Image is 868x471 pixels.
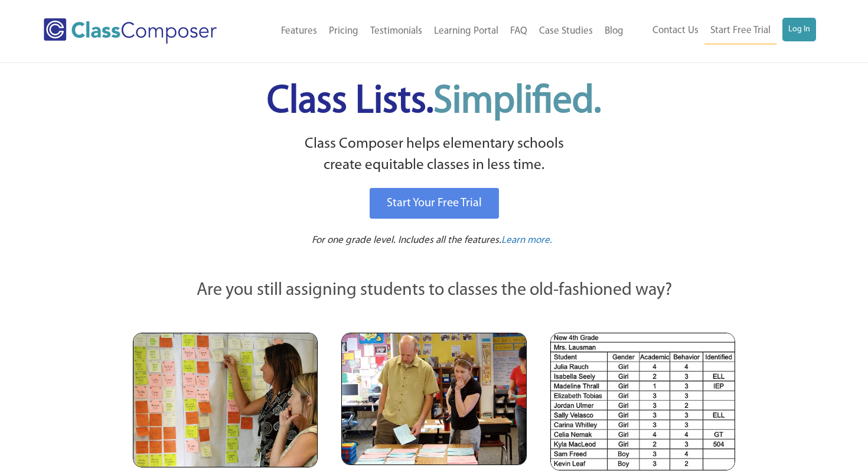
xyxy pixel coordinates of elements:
[599,18,629,44] a: Blog
[704,18,776,44] a: Start Free Trial
[533,18,599,44] a: Case Studies
[312,235,501,245] span: For one grade level. Includes all the features.
[647,18,704,44] a: Contact Us
[782,18,816,41] a: Log In
[275,18,323,44] a: Features
[550,333,735,470] img: Spreadsheets
[501,235,552,245] span: Learn more.
[44,18,217,44] img: Class Composer
[133,278,735,304] p: Are you still assigning students to classes the old-fashioned way?
[501,233,552,248] a: Learn more.
[247,18,629,44] nav: Header Menu
[133,333,318,467] img: Teachers Looking at Sticky Notes
[629,18,816,44] nav: Header Menu
[433,83,601,121] span: Simplified.
[323,18,364,44] a: Pricing
[341,333,526,464] img: Blue and Pink Paper Cards
[370,188,499,219] a: Start Your Free Trial
[131,134,737,177] p: Class Composer helps elementary schools create equitable classes in less time.
[504,18,533,44] a: FAQ
[428,18,504,44] a: Learning Portal
[267,83,601,121] span: Class Lists.
[387,197,482,209] span: Start Your Free Trial
[364,18,428,44] a: Testimonials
